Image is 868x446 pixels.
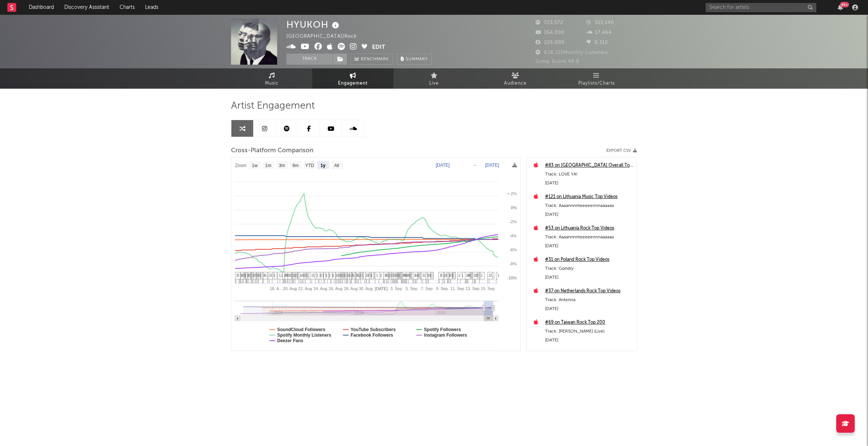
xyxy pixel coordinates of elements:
button: Export CSV [606,149,637,153]
span: 1 [402,273,404,278]
text: 1w [252,163,258,168]
span: 2 [328,273,331,278]
span: 1 [252,273,254,278]
span: 1 [390,273,392,278]
span: 1 [316,273,318,278]
span: 1 [300,273,302,278]
div: #69 on Taiwan Rock Top 200 [545,318,633,327]
span: Artist Engagement [231,102,315,110]
button: Edit [372,43,385,52]
span: 1 [365,273,368,278]
span: 1 [343,273,345,278]
text: 26. Aug [329,286,342,291]
text: 3. Sep [390,286,402,291]
div: Track: Aaaannnnteeeeennnaaaaaa [545,233,633,242]
div: [GEOGRAPHIC_DATA] | Rock [286,32,365,41]
span: 2 [319,273,321,278]
text: 15. Sep [481,286,495,291]
input: Search for artists [706,3,816,12]
span: 1 [384,273,386,278]
text: 11. Sep [450,286,464,291]
span: 3 [236,273,238,278]
text: 9. Sep [436,286,448,291]
text: 1m [265,163,272,168]
span: 2 [458,273,461,278]
text: Instagram Followers [424,333,467,338]
a: #53 on Lithuania Rock Top Videos [545,224,633,233]
span: 2 [284,273,286,278]
text: + 2% [507,191,517,196]
span: 1 [429,273,431,278]
span: 2 [259,273,261,278]
span: 1 [448,273,451,278]
span: 1 [427,273,429,278]
span: 2 [445,273,447,278]
span: 1 [313,273,315,278]
span: 2 [359,273,361,278]
text: 30. Aug [359,286,372,291]
div: #31 on Poland Rock Top Videos [545,255,633,264]
span: Engagement [338,79,368,88]
text: Spotify Followers [424,327,461,332]
text: 22. Aug [298,286,312,291]
span: 3 [293,273,296,278]
text: 18. A… [270,286,283,291]
text: 7. Sep [421,286,433,291]
text: -2% [509,219,517,224]
span: 1 [311,273,313,278]
div: Track: Aaaannnnteeeeennnaaaaaa [545,201,633,210]
span: 4 [301,273,303,278]
span: 1 [247,273,249,278]
span: 1 [250,273,252,278]
span: 723,572 [535,20,563,25]
text: YouTube Subscribers [351,327,396,332]
div: Track: LOVE YA! [545,170,633,179]
div: Track: Antenna [545,296,633,304]
text: -6% [509,248,517,252]
span: 1 [440,273,442,278]
a: Benchmark [351,54,393,65]
text: [DATE] [436,163,450,168]
span: 1 [347,273,349,278]
span: 2 [367,273,369,278]
span: 1 [303,273,305,278]
span: 1 [306,273,309,278]
span: Live [429,79,439,88]
span: Music [265,79,279,88]
span: 8,312 [586,40,608,45]
span: 1 [362,273,364,278]
span: 1 [480,273,483,278]
span: 1 [490,273,492,278]
a: #121 on Lithuania Music Top Videos [545,193,633,201]
text: All [334,163,339,168]
span: 1 [451,273,453,278]
span: 1 [337,273,339,278]
a: Music [231,68,312,89]
div: [DATE] [545,304,633,313]
span: 1 [279,273,281,278]
text: 20. Aug [283,286,297,291]
span: 1 [244,273,246,278]
button: Summary [397,54,432,65]
text: [DATE] [375,286,388,291]
span: 1 [256,273,259,278]
span: 1 [305,273,307,278]
span: 17,464 [586,30,612,35]
span: 1 [387,273,390,278]
span: 1 [356,273,358,278]
text: -8% [509,262,517,266]
span: Summary [406,57,428,61]
div: [DATE] [545,179,633,188]
span: 628,151 Monthly Listeners [535,50,608,55]
span: 2 [269,273,271,278]
span: 1 [370,273,372,278]
text: 13. Sep [465,286,479,291]
text: 28. Aug [344,286,358,291]
text: Zoom [235,163,247,168]
span: 2 [281,273,283,278]
text: Deezer Fans [277,338,303,343]
span: 36 [403,273,407,278]
text: YTD [305,163,314,168]
span: 2 [380,273,382,278]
